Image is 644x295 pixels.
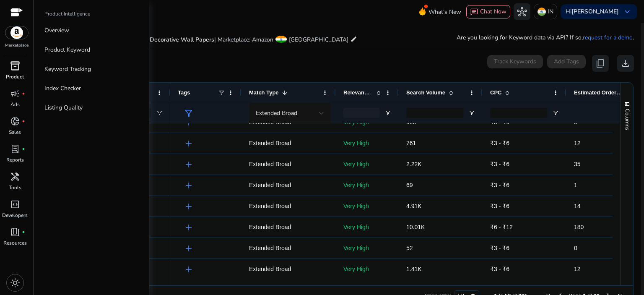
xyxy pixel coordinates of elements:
span: fiber_manual_record [22,147,25,151]
span: CPC [490,89,501,96]
span: add [184,201,194,211]
span: 508 [406,119,416,125]
input: CPC Filter Input [490,108,547,118]
p: Listing Quality [44,103,83,112]
span: ₹3 - ₹6 [490,140,509,146]
p: Developers [2,211,28,219]
img: in.svg [538,8,546,16]
span: 2.22K [406,161,422,167]
p: Index Checker [44,84,81,93]
span: Decorative Wall Papers [150,36,214,44]
p: Very High [343,240,391,257]
p: Extended Broad [249,177,328,194]
span: 4.91K [406,203,422,209]
span: ₹3 - ₹6 [490,203,509,209]
span: [GEOGRAPHIC_DATA] [289,36,348,44]
p: Reports [6,156,24,164]
p: Overview [44,26,69,35]
span: 52 [406,245,413,251]
span: add [184,243,194,253]
span: fiber_manual_record [22,230,25,234]
span: 10.01K [406,224,425,230]
span: 1.41K [406,266,422,272]
p: Extended Broad [249,135,328,152]
p: IN [548,4,553,19]
span: add [184,117,194,128]
span: 69 [406,182,413,188]
span: ₹3 - ₹6 [490,266,509,272]
span: donut_small [10,116,20,126]
span: hub [517,7,527,17]
span: Estimated Orders/Month [574,89,624,96]
span: Chat Now [480,8,506,16]
span: ₹3 - ₹6 [490,161,509,167]
span: campaign [10,89,20,99]
p: Product Keyword [44,45,90,54]
button: Open Filter Menu [384,110,391,116]
span: fiber_manual_record [22,92,25,95]
span: filter_alt [184,108,194,118]
p: Ads [10,101,20,108]
p: Very High [343,261,391,278]
span: 180 [574,224,584,230]
span: 0 [574,245,577,251]
span: 1 [574,182,577,188]
p: Marketplace [5,42,29,49]
button: chatChat Now [466,5,510,18]
span: light_mode [10,278,20,288]
span: fiber_manual_record [22,120,25,123]
span: add [184,159,194,170]
span: download [621,58,631,68]
p: Extended Broad [249,219,328,236]
span: ₹3 - ₹6 [490,182,509,188]
p: Very High [343,156,391,173]
b: [PERSON_NAME] [571,8,619,16]
span: keyboard_arrow_down [622,7,632,17]
p: Very High [343,198,391,215]
mat-icon: edit [351,34,357,44]
span: code_blocks [10,199,20,209]
span: chat [470,8,478,16]
p: Resources [3,239,27,247]
span: lab_profile [10,144,20,154]
p: Hi [566,9,619,15]
a: request for a demo [583,34,633,42]
span: Relevance Score [343,89,373,96]
span: | Marketplace: Amazon [214,36,273,44]
span: Extended Broad [256,109,297,117]
p: Product Intelligence [44,10,90,18]
span: book_4 [10,227,20,237]
p: Product [6,73,24,81]
span: Match Type [249,89,279,96]
p: Very High [343,177,391,194]
span: add [184,222,194,232]
button: Open Filter Menu [156,110,163,116]
span: Search Volume [406,89,445,96]
button: Open Filter Menu [468,110,475,116]
span: 35 [574,161,581,167]
p: Tools [9,184,21,191]
span: ₹6 - ₹12 [490,224,513,230]
button: Open Filter Menu [552,110,559,116]
p: Sales [9,128,21,136]
span: inventory_2 [10,61,20,71]
span: add [184,180,194,191]
p: Very High [343,135,391,152]
span: Tags [178,89,190,96]
p: Are you looking for Keyword data via API? If so, . [457,33,634,42]
span: handyman [10,172,20,182]
p: Extended Broad [249,240,328,257]
span: 761 [406,140,416,146]
img: amazon.svg [5,26,28,39]
span: 14 [574,203,581,209]
span: 12 [574,140,581,146]
span: 12 [574,266,581,272]
button: hub [514,3,530,20]
p: Extended Broad [249,198,328,215]
p: Keyword Tracking [44,65,91,73]
span: add [184,138,194,149]
input: Search Volume Filter Input [406,108,463,118]
button: download [617,55,634,72]
p: Very High [343,219,391,236]
span: add [184,264,194,274]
